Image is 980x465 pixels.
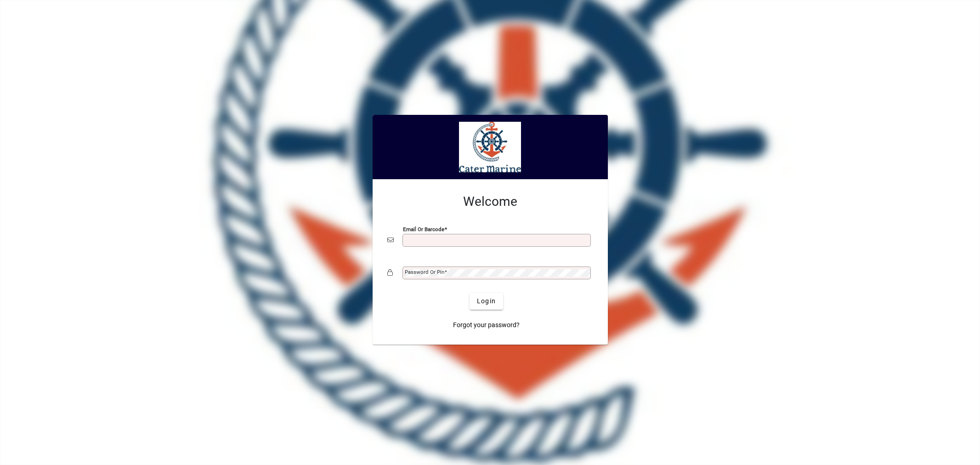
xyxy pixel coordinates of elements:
[477,296,496,306] span: Login
[453,320,520,330] span: Forgot your password?
[403,226,444,232] mat-label: Email or Barcode
[449,317,523,334] a: Forgot your password?
[405,269,444,275] mat-label: Password or Pin
[387,194,593,210] h2: Welcome
[470,293,503,310] button: Login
